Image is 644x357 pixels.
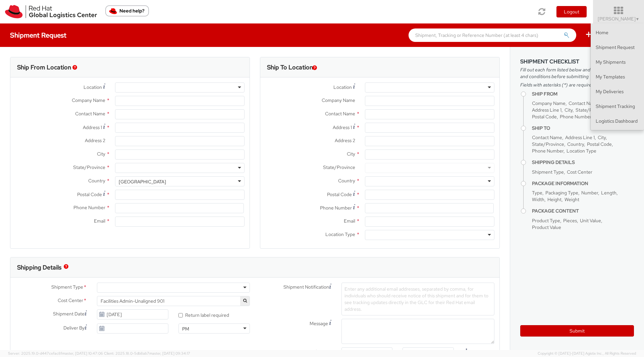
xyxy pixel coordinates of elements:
label: Return label required [178,311,230,318]
span: [PERSON_NAME] [598,16,640,22]
h3: Ship To Location [267,64,313,71]
span: Contact Name [75,111,105,117]
span: ▼ [636,16,640,22]
span: Address Line 1 [532,107,561,113]
span: Country [88,178,105,184]
span: Pieces [563,218,577,224]
span: Packaging Type [545,190,578,196]
span: Deliver By [63,324,85,332]
span: Fill out each form listed below and agree to the terms and conditions before submitting [520,66,634,80]
span: Postal Code [587,141,612,147]
span: Company Name [322,97,355,103]
span: Product Value [532,224,561,230]
span: Cost Center [567,169,592,175]
span: Postal Code [77,191,102,197]
span: Postal Code [532,114,557,120]
a: Logistics Dashboard [591,114,644,128]
span: Contact Name [569,100,599,106]
span: Phone Number [532,148,563,154]
span: Email [94,218,105,224]
span: Address 2 [85,137,105,143]
span: Shipment Date [53,310,85,317]
span: Company Name [72,97,105,103]
span: State/Province [576,107,608,113]
span: Number [581,190,598,196]
span: Facilities Admin-Unaligned 901 [101,298,246,304]
span: master, [DATE] 09:34:17 [149,351,190,356]
a: My Deliveries [591,84,644,99]
span: Reference [309,349,331,355]
span: Message [310,320,328,326]
span: Contact Name [325,111,355,117]
span: Cost Center [58,297,83,305]
span: City [347,151,355,157]
span: State/Province [323,164,355,170]
span: Type [532,190,542,196]
span: Copyright © [DATE]-[DATE] Agistix Inc., All Rights Reserved [538,351,636,356]
span: Unit Value [580,218,601,224]
span: Address 1 [333,124,352,130]
h3: Ship From Location [17,64,71,71]
div: PM [182,325,189,332]
span: Height [547,196,561,202]
img: rh-logistics-00dfa346123c4ec078e1.svg [5,5,97,18]
span: Contact Name [532,134,562,140]
span: Address Line 1 [565,134,595,140]
span: City [598,134,606,140]
button: Logout [556,6,587,17]
span: State/Province [73,164,105,170]
a: My Shipments [591,55,644,69]
span: Server: 2025.19.0-d447cefac8f [8,351,103,356]
h3: Shipping Details [17,264,61,271]
a: My Templates [591,69,644,84]
span: Location [333,84,352,90]
h4: Shipment Request [10,32,66,39]
span: Width [532,196,544,202]
span: Location Type [567,148,596,154]
h3: Shipment Checklist [520,59,634,65]
span: Weight [565,196,579,202]
span: master, [DATE] 10:47:06 [62,351,103,356]
span: Email [344,218,355,224]
span: City [97,151,105,157]
button: Need help? [105,5,149,16]
span: City [565,107,573,113]
span: Location Type [325,231,355,237]
span: Shipment Type [51,284,83,291]
span: Address 2 [335,137,355,143]
span: Facilities Admin-Unaligned 901 [97,296,250,306]
input: Return label required [178,313,183,317]
span: Postal Code [327,191,352,197]
span: Country [338,178,355,184]
span: State/Province [532,141,564,147]
button: Submit [520,325,634,337]
span: Enter any additional email addresses, separated by comma, for individuals who should receive noti... [344,286,488,312]
span: Country [567,141,584,147]
span: Phone Number [320,205,352,211]
h4: Shipping Details [532,160,634,165]
span: Fields with asterisks (*) are required [520,81,634,88]
span: Shipment Type [532,169,564,175]
span: Phone Number [73,204,105,211]
a: Home [591,25,644,40]
span: Phone Number [560,114,591,120]
h4: Ship From [532,92,634,97]
span: Location [84,84,102,90]
span: Address 1 [83,124,102,130]
h4: Package Information [532,181,634,186]
span: Company Name [532,100,566,106]
div: [GEOGRAPHIC_DATA] [119,178,166,185]
a: Shipment Tracking [591,99,644,114]
h4: Package Content [532,209,634,214]
a: Shipment Request [591,40,644,55]
span: Length [601,190,616,196]
input: Shipment, Tracking or Reference Number (at least 4 chars) [409,28,576,42]
h4: Ship To [532,126,634,131]
span: Product Type [532,218,560,224]
span: Client: 2025.18.0-5db8ab7 [104,351,190,356]
span: Shipment Notification [283,284,329,291]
